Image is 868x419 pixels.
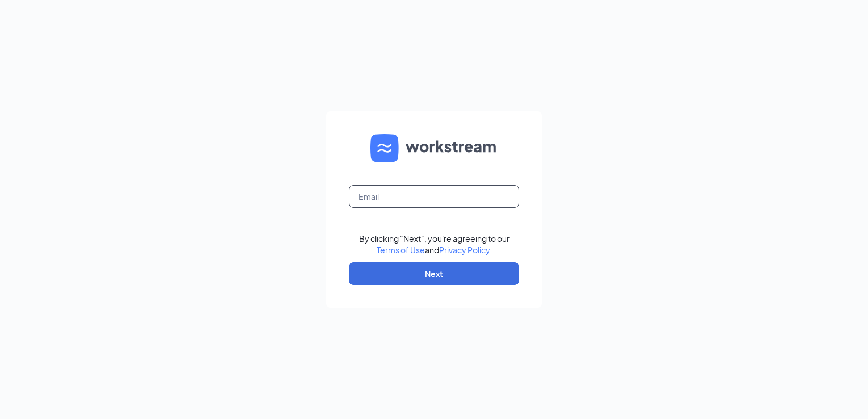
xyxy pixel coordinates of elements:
a: Privacy Policy [439,245,490,255]
div: By clicking "Next", you're agreeing to our and . [359,233,510,255]
button: Next [349,262,519,285]
input: Email [349,185,519,208]
a: Terms of Use [377,245,425,255]
img: WS logo and Workstream text [370,134,498,162]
